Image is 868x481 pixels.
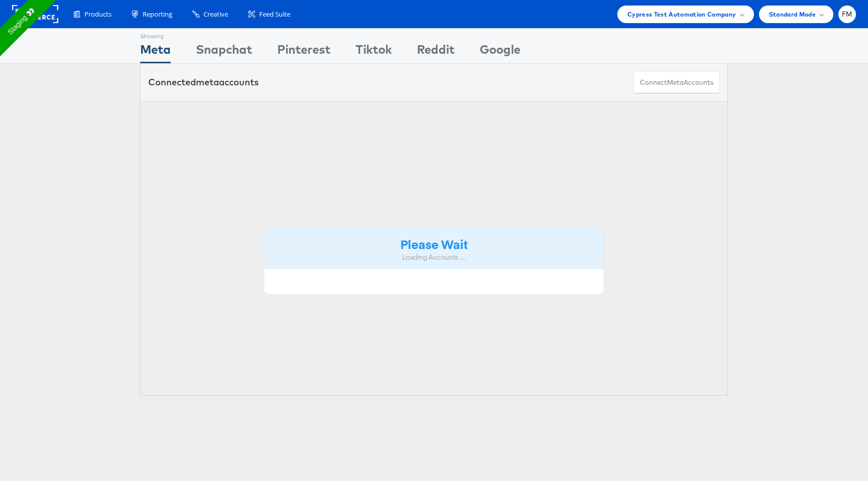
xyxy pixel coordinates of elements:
span: Cypress Test Automation Company [627,9,736,20]
button: ConnectmetaAccounts [633,71,720,94]
span: Feed Suite [259,10,290,19]
div: Google [480,41,520,63]
div: Tiktok [356,41,392,63]
div: Reddit [417,41,455,63]
span: Creative [203,10,228,19]
div: Snapchat [196,41,252,63]
span: meta [196,76,219,88]
span: FM [842,11,852,18]
span: Reporting [143,10,172,19]
strong: Please Wait [400,235,468,252]
div: Connected accounts [148,76,259,89]
div: Showing [140,29,171,41]
span: Standard Mode [769,9,816,20]
div: Pinterest [277,41,331,63]
span: Products [84,10,112,19]
span: meta [667,78,684,87]
div: Loading Accounts .... [272,253,596,262]
div: Meta [140,41,171,63]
